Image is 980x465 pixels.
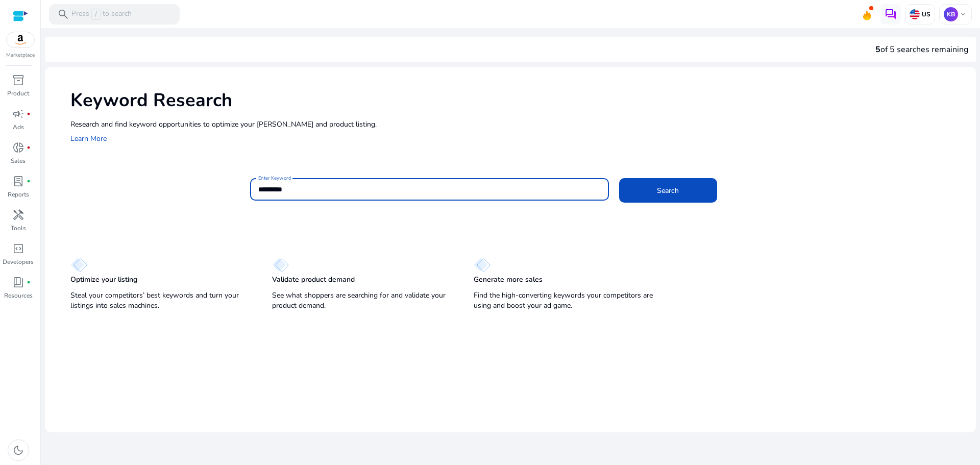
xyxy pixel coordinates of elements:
p: Product [7,89,29,98]
div: of 5 searches remaining [875,43,968,56]
p: Press to search [71,9,132,20]
span: donut_small [12,141,24,154]
span: / [91,9,101,20]
span: fiber_manual_record [27,145,31,150]
p: Find the high-converting keywords your competitors are using and boost your ad game. [474,290,655,311]
p: Resources [4,291,33,300]
p: Ads [13,123,24,132]
p: Developers [3,257,34,266]
p: Sales [11,156,26,165]
span: search [57,8,69,20]
span: handyman [12,209,24,221]
p: Steal your competitors’ best keywords and turn your listings into sales machines. [70,290,252,311]
img: diamond.svg [272,258,289,272]
p: Validate product demand [272,275,355,285]
mat-label: Enter Keyword [258,175,291,182]
span: 5 [875,44,880,55]
span: keyboard_arrow_down [959,10,967,18]
span: book_4 [12,276,24,288]
span: inventory_2 [12,74,24,86]
p: Tools [11,224,26,233]
span: fiber_manual_record [27,112,31,116]
p: Reports [8,190,29,199]
span: code_blocks [12,242,24,255]
span: campaign [12,108,24,120]
button: Search [619,178,717,203]
p: Marketplace [6,52,35,59]
span: dark_mode [12,444,24,456]
span: fiber_manual_record [27,280,31,284]
p: KB [944,7,958,21]
a: Learn More [70,134,107,143]
p: Generate more sales [474,275,543,285]
p: See what shoppers are searching for and validate your product demand. [272,290,453,311]
span: Search [657,185,679,196]
p: Optimize your listing [70,275,137,285]
p: US [920,10,930,18]
h1: Keyword Research [70,89,966,111]
img: diamond.svg [474,258,491,272]
span: lab_profile [12,175,24,187]
img: amazon.svg [7,32,34,47]
img: diamond.svg [70,258,87,272]
span: fiber_manual_record [27,179,31,183]
p: Research and find keyword opportunities to optimize your [PERSON_NAME] and product listing. [70,119,966,130]
img: us.svg [910,9,920,19]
